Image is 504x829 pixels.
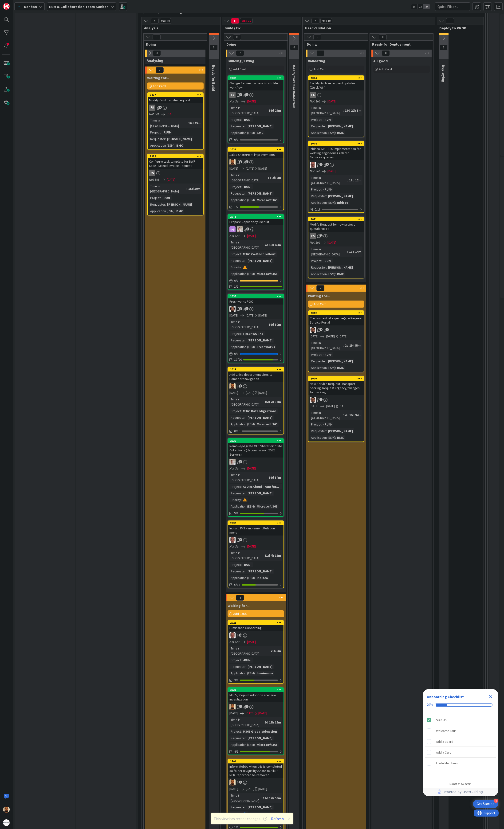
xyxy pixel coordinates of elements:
[373,59,388,63] span: All good
[446,18,454,24] span: 1
[441,65,446,82] span: Deploying
[228,688,283,692] div: 2030
[319,234,323,237] span: 1
[326,124,327,129] span: :
[149,130,161,135] div: Project
[425,726,496,736] div: Welcome Tour is incomplete.
[308,233,364,239] div: FS
[308,311,364,315] div: 2042
[228,632,283,638] div: HB
[310,258,321,263] div: Project
[322,117,333,122] div: -RUN-
[327,193,354,199] div: [PERSON_NAME]
[228,759,283,778] div: 2106Inform Robby when this is completed so folder H:\Quality\Share to All\13 NCR Report can be re...
[3,3,10,10] img: Visit kanbanzone.com
[228,219,283,225] div: Prepare Copilot Key userlist
[326,265,327,270] span: :
[228,278,283,284] div: 0/1
[165,136,166,141] span: :
[436,728,456,734] div: Welcome Tour
[246,166,254,171] span: [DATE]
[256,197,279,203] div: Microsoft 365
[266,175,267,180] span: :
[149,105,155,111] div: FS
[440,45,448,50] span: 1
[242,184,253,189] div: -RUN-
[167,177,175,182] span: [DATE]
[327,169,336,174] span: [DATE]
[425,715,496,725] div: Sign Up is complete.
[308,376,364,381] div: 2040
[246,191,274,196] div: [PERSON_NAME]
[423,689,498,796] div: Checklist Container
[229,779,236,786] img: DM
[313,34,321,40] span: 5
[435,2,470,11] input: Quick Filter...
[308,327,364,333] div: AC
[310,265,326,270] div: Requester
[436,760,458,766] div: Invite Members
[241,184,242,189] span: :
[335,271,336,277] span: :
[256,130,264,135] div: BMC
[165,202,166,207] span: :
[310,240,320,245] i: Not Set
[308,141,364,160] div: 2044Inbisco IMS - IRIS implementation for welding engineering related Services queries
[228,306,283,312] div: AC
[228,521,283,525] div: 2039
[308,315,364,325] div: Prepayment of expense(s) – Request Service Portal
[149,208,174,214] div: Application (ESM)
[148,154,203,169] div: 2026Configure task template for BWF Case - Manual Invoice Request
[316,50,324,56] span: 3
[310,99,320,103] i: Not Set
[308,217,364,232] div: 2041Modify Request for new project questionnaire
[314,67,329,71] span: Add Card...
[336,271,345,277] div: BMC
[327,265,354,270] div: [PERSON_NAME]
[487,693,494,700] div: Close Checklist
[233,67,248,71] span: Add Card...
[228,215,283,219] div: 2071
[161,20,170,22] div: Max 10
[310,397,316,403] img: AC
[319,163,323,166] span: 1
[148,93,203,97] div: 2027
[229,258,246,263] div: Requester
[175,208,184,214] div: BMC
[310,200,335,205] div: Application (ESM)
[148,97,203,103] div: Modify Cost transfer request
[228,704,283,710] div: DM
[310,271,335,277] div: Application (ESM)
[308,162,364,168] div: HB
[230,215,283,218] div: 2071
[228,367,283,371] div: 2029
[161,195,161,200] span: :
[246,124,246,129] span: :
[228,459,283,465] div: Rd
[379,67,394,71] span: Add Card...
[308,141,364,146] div: 2044
[229,704,236,710] img: DM
[423,788,498,796] div: Footer
[310,117,321,122] div: Project
[411,4,417,9] span: 1x
[228,147,283,152] div: 2036
[229,99,240,103] i: Not Set
[153,34,161,40] span: 5
[439,26,478,30] span: Deploy to PROD
[149,118,186,128] div: Time in [GEOGRAPHIC_DATA]
[379,34,387,40] span: 0
[161,130,172,135] div: -RUN-
[326,193,327,199] span: :
[321,187,322,192] span: :
[442,789,483,795] span: Powered by UserGuiding
[228,215,283,225] div: 2071Prepare Copilot Key userlist
[311,218,364,221] div: 2041
[310,327,316,333] img: AC
[308,146,364,160] div: Inbisco IMS - IRIS implementation for welding engineering related Services queries
[153,84,168,88] span: Add Card...
[228,439,283,443] div: 2033
[322,187,333,192] div: -RUN-
[308,76,364,80] div: 2034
